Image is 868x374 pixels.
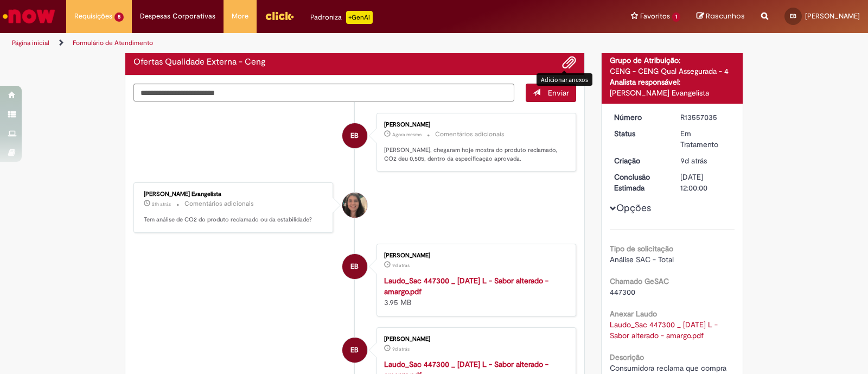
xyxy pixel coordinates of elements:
[680,156,707,166] span: 9d atrás
[265,8,294,24] img: click_logo_yellow_360x200.png
[805,11,860,21] span: [PERSON_NAME]
[133,58,266,67] h2: Ofertas Qualidade Externa - Ceng Histórico de tíquete
[610,309,657,319] b: Anexar Laudo
[12,39,49,47] a: Página inicial
[140,11,215,22] span: Despesas Corporativas
[350,123,359,149] span: EB
[392,262,410,269] time: 22/09/2025 21:43:18
[537,73,592,86] div: Adicionar anexos
[697,11,745,22] a: Rascunhos
[1,5,57,27] img: ServiceNow
[232,11,248,22] span: More
[606,155,673,166] dt: Criação
[610,255,674,264] span: Análise SAC - Total
[606,128,673,139] dt: Status
[8,33,571,53] ul: Trilhas de página
[392,346,410,352] span: 9d atrás
[73,39,153,47] a: Formulário de Atendimento
[610,320,720,340] a: Download de Laudo_Sac 447300 _ BC 0,350 L - Sabor alterado - amargo.pdf
[184,199,254,208] small: Comentários adicionais
[392,131,422,138] span: Agora mesmo
[392,131,422,138] time: 01/10/2025 14:45:20
[606,172,673,193] dt: Conclusão Estimada
[680,155,731,166] div: 22/09/2025 21:43:24
[548,88,569,98] span: Enviar
[384,122,565,128] div: [PERSON_NAME]
[610,287,635,297] span: 447300
[706,11,745,21] span: Rascunhos
[74,11,112,22] span: Requisições
[342,254,367,279] div: Edinelson Bueno
[680,156,707,166] time: 22/09/2025 21:43:24
[346,11,373,24] p: +GenAi
[342,193,367,218] div: Pollyane De Souza Ramos Evangelista
[680,128,731,150] div: Em Tratamento
[384,336,565,343] div: [PERSON_NAME]
[610,77,735,87] div: Analista responsável:
[350,337,359,363] span: EB
[790,12,796,20] span: EB
[610,66,735,77] div: CENG - CENG Qual Assegurada - 4
[133,84,514,102] textarea: Digite sua mensagem aqui...
[144,215,324,224] p: Tem análise de CO2 do produto reclamado ou da estabilidade?
[384,276,548,296] a: Laudo_Sac 447300 _ [DATE] L - Sabor alterado - amargo.pdf
[392,262,410,269] span: 9d atrás
[680,112,731,123] div: R13557035
[384,252,565,259] div: [PERSON_NAME]
[152,201,171,207] span: 21h atrás
[610,55,735,66] div: Grupo de Atribuição:
[526,84,576,102] button: Enviar
[350,253,359,280] span: EB
[342,123,367,148] div: Edinelson Bueno
[384,146,565,163] p: [PERSON_NAME], chegaram hoje mostra do produto reclamado, CO2 deu 0,505, dentro da especificação ...
[435,130,505,139] small: Comentários adicionais
[562,55,576,69] button: Adicionar anexos
[342,338,367,363] div: Edinelson Bueno
[610,352,644,362] b: Descrição
[640,11,670,22] span: Favoritos
[610,87,735,98] div: [PERSON_NAME] Evangelista
[606,112,673,123] dt: Número
[384,275,565,308] div: 3.95 MB
[144,191,324,198] div: [PERSON_NAME] Evangelista
[672,12,680,22] span: 1
[680,172,731,193] div: [DATE] 12:00:00
[114,12,124,22] span: 5
[610,244,673,253] b: Tipo de solicitação
[310,11,373,24] div: Padroniza
[610,276,669,286] b: Chamado GeSAC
